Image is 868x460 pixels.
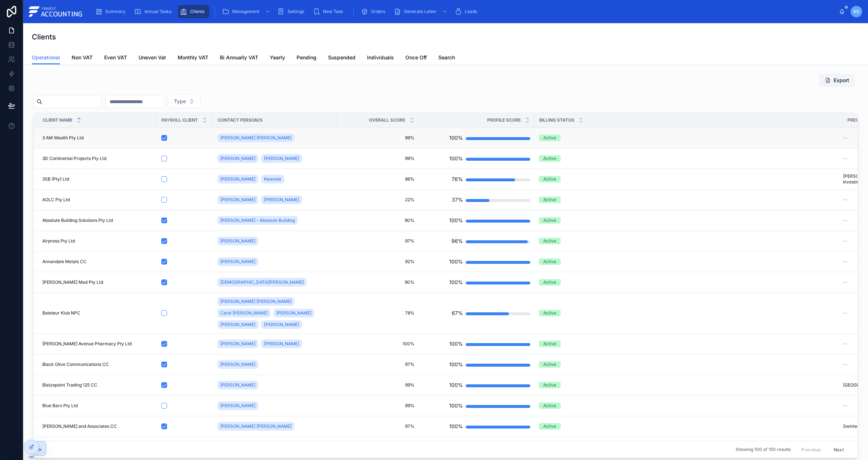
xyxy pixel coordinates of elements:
[217,215,332,226] a: [PERSON_NAME] - Absolute Building
[452,172,463,186] div: 76%
[42,218,152,223] a: Absolute Building Solutions Pty Ltd
[217,175,258,183] a: [PERSON_NAME]
[449,275,463,290] div: 100%
[487,117,521,123] span: Profile Score
[311,5,348,18] a: New Task
[220,299,292,304] span: [PERSON_NAME] [PERSON_NAME]
[139,51,166,66] a: Uneven Vat
[264,341,299,347] span: [PERSON_NAME]
[405,54,427,61] span: Once Off
[93,5,131,18] a: Summary
[367,51,394,66] a: Individuals
[220,322,255,328] span: [PERSON_NAME]
[539,423,838,430] a: Active
[264,156,299,161] span: [PERSON_NAME]
[72,51,93,66] a: Non VAT
[328,51,356,66] a: Suspended
[42,176,69,182] span: 3SB (Pty) Ltd
[341,423,414,429] a: 97%
[220,135,292,141] span: [PERSON_NAME] [PERSON_NAME]
[42,238,152,244] a: Airpress Pty Ltd
[449,213,463,228] div: 100%
[42,341,152,347] a: [PERSON_NAME] Avenue Pharmacy Pty Ltd
[220,403,255,409] span: [PERSON_NAME]
[543,382,556,388] div: Active
[843,279,847,285] span: --
[543,423,556,430] div: Active
[423,234,530,248] a: 96%
[341,197,414,203] span: 22%
[423,151,530,166] a: 100%
[539,258,838,265] a: Active
[539,135,838,141] a: Active
[42,423,117,429] span: [PERSON_NAME] and Associates CC
[423,275,530,290] a: 100%
[423,131,530,145] a: 100%
[42,310,152,316] a: Bateleur Klub NPC
[42,156,106,161] span: 3D Continental Projects Pty Ltd
[42,156,152,161] a: 3D Continental Projects Pty Ltd
[217,194,332,206] a: [PERSON_NAME][PERSON_NAME]
[220,176,255,182] span: [PERSON_NAME]
[369,117,405,123] span: Overall Score
[341,310,414,316] span: 78%
[42,362,152,367] a: Black Olive Communications CC
[217,134,294,142] a: [PERSON_NAME] [PERSON_NAME]
[261,339,302,348] a: [PERSON_NAME]
[341,238,414,244] a: 97%
[341,156,414,161] a: 99%
[270,51,285,66] a: Yearly
[371,9,385,14] span: Orders
[220,279,304,285] span: [DEMOGRAPHIC_DATA][PERSON_NAME]
[449,398,463,413] div: 100%
[220,197,255,203] span: [PERSON_NAME]
[264,197,299,203] span: [PERSON_NAME]
[178,5,209,18] a: Clients
[452,306,463,320] div: 67%
[42,382,97,388] span: Blaizepoint Trading 125 CC
[29,6,84,17] img: App logo
[220,156,255,161] span: [PERSON_NAME]
[543,258,556,265] div: Active
[341,362,414,367] a: 97%
[217,360,258,369] a: [PERSON_NAME]
[32,32,56,42] h1: Clients
[539,197,838,203] a: Active
[104,54,127,61] span: Even VAT
[139,54,166,61] span: Uneven Vat
[217,195,258,204] a: [PERSON_NAME]
[264,176,281,182] span: Kwanele
[543,310,556,316] div: Active
[220,310,268,316] span: Carel [PERSON_NAME]
[174,98,186,105] span: Type
[220,362,255,367] span: [PERSON_NAME]
[190,9,204,14] span: Clients
[341,259,414,265] a: 92%
[217,400,332,412] a: [PERSON_NAME]
[217,338,332,350] a: [PERSON_NAME][PERSON_NAME]
[341,403,414,409] span: 99%
[42,403,152,409] a: Blue Barn Pty Ltd
[543,361,556,368] div: Active
[42,279,103,285] span: [PERSON_NAME] Med Pty Ltd
[161,117,198,123] span: Payroll Client
[264,322,299,328] span: [PERSON_NAME]
[438,54,455,61] span: Search
[341,135,414,141] span: 99%
[261,195,302,204] a: [PERSON_NAME]
[42,382,152,388] a: Blaizepoint Trading 125 CC
[105,9,125,14] span: Summary
[543,341,556,347] div: Active
[276,310,311,316] span: [PERSON_NAME]
[423,213,530,228] a: 100%
[220,5,274,18] a: Management
[217,401,258,410] a: [PERSON_NAME]
[449,254,463,269] div: 100%
[42,403,78,409] span: Blue Barn Pty Ltd
[43,117,72,123] span: Client Name
[539,217,838,224] a: Active
[217,235,332,247] a: [PERSON_NAME]
[341,382,414,388] span: 99%
[829,444,849,455] button: Next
